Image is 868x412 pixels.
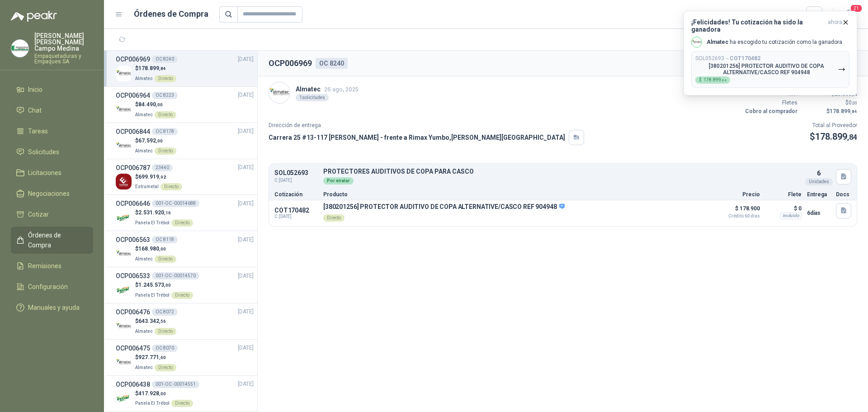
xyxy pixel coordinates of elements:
p: $ [135,353,176,362]
a: Negociaciones [11,185,93,202]
span: Negociaciones [28,189,70,199]
span: 178.899 [815,131,857,142]
h3: OCP006844 [116,127,150,137]
span: Cotizar [28,209,49,219]
div: Por enviar [323,177,354,185]
a: OCP00678723440[DATE] Company Logo$699.919,92EstrumetalDirecto [116,163,254,191]
p: $ [135,208,193,217]
p: Almatec [296,84,359,94]
span: Almatec [135,112,153,117]
p: Docs [836,192,851,197]
span: Manuales y ayuda [28,303,80,313]
h3: OCP006533 [116,271,150,281]
span: [DATE] [238,308,254,316]
span: Panela El Trébol [135,220,170,225]
p: SOL052693 → [695,55,760,62]
p: COT170482 [274,207,318,214]
p: $ [135,317,176,326]
a: Remisiones [11,257,93,275]
p: [380201256] PROTECTOR AUDITIVO DE COPA ALTERNATIVE/CASCO REF 904948 [695,63,838,76]
a: OCP006476OC 8072[DATE] Company Logo$643.342,56AlmatecDirecto [116,307,254,336]
h3: OCP006438 [116,379,150,389]
div: 1 solicitudes [296,94,329,101]
p: Producto [323,192,709,197]
a: OCP006533001-OC -00014570[DATE] Company Logo$1.245.573,00Panela El TrébolDirecto [116,271,254,299]
span: ,92 [159,175,166,180]
span: Tareas [28,126,48,136]
span: 643.342 [138,318,166,324]
div: Directo [155,111,176,118]
img: Company Logo [116,282,132,298]
p: $ [135,64,176,73]
div: OC 8070 [152,345,178,352]
a: Configuración [11,278,93,295]
span: 21 [850,4,863,13]
img: Company Logo [116,246,132,262]
a: Tareas [11,123,93,140]
span: [DATE] [238,163,254,172]
p: [380201256] PROTECTOR AUDITIVO DE COPA ALTERNATIVE/CASCO REF 904948 [323,203,565,211]
p: [PERSON_NAME] [PERSON_NAME] Campo Medina [34,33,93,52]
h3: OCP006646 [116,199,150,208]
a: OCP006475OC 8070[DATE] Company Logo$927.771,60AlmatecDirecto [116,343,254,372]
p: Cotización [274,192,318,197]
img: Company Logo [692,37,702,47]
p: $ [803,99,857,107]
a: Manuales y ayuda [11,299,93,316]
a: Chat [11,102,93,119]
h3: OCP006563 [116,235,150,245]
div: Unidades [805,178,833,185]
img: Logo peakr [11,11,57,22]
div: OC 8223 [152,92,178,99]
a: Solicitudes [11,143,93,161]
h3: OCP006475 [116,343,150,353]
span: Chat [28,105,42,115]
p: Fletes [743,99,797,107]
span: [DATE] [238,199,254,208]
img: Company Logo [116,210,132,226]
a: OCP006563OC 8118[DATE] Company Logo$168.980,00AlmatecDirecto [116,235,254,263]
img: Company Logo [11,40,28,57]
a: OCP006438001-OC -00014551[DATE] Company Logo$417.928,00Panela El TrébolDirecto [116,379,254,408]
div: OC 8072 [152,308,178,316]
span: Configuración [28,282,68,292]
p: $ [135,137,176,145]
span: 84.490 [138,101,163,108]
span: Solicitudes [28,147,59,157]
span: [DATE] [238,272,254,280]
span: Licitaciones [28,168,61,178]
span: 2.531.920 [138,209,171,216]
h3: OCP006969 [116,54,150,64]
img: Company Logo [116,138,132,154]
img: Company Logo [116,102,132,118]
div: Directo [155,147,176,155]
img: Company Logo [116,318,132,334]
button: ¡Felicidades! Tu cotización ha sido la ganadoraahora Company LogoAlmatec ha escogido tu cotizació... [684,11,857,95]
span: ,60 [159,355,166,360]
span: Almatec [135,148,153,153]
a: OCP006964OC 8223[DATE] Company Logo$84.490,00AlmatecDirecto [116,90,254,119]
h3: OCP006476 [116,307,150,317]
p: SOL052693 [274,170,318,176]
h3: OCP006787 [116,163,150,173]
span: ,00 [159,391,166,396]
img: Company Logo [269,82,290,103]
span: Estrumetal [135,184,159,189]
button: 21 [841,6,857,23]
span: Remisiones [28,261,61,271]
span: [DATE] [238,236,254,244]
span: Inicio [28,85,42,95]
span: 178.899 [830,108,857,114]
span: ,84 [850,109,857,114]
h3: OCP006964 [116,90,150,100]
p: PROTECTORES AUDITIVOS DE COPA PARA CASCO [323,168,802,175]
span: ,56 [159,319,166,324]
span: 178.899 [138,65,166,71]
div: OC 8240 [152,56,178,63]
img: Company Logo [116,391,132,407]
span: ,00 [156,138,163,143]
span: 1.245.573 [138,282,171,288]
span: ,84 [721,78,726,82]
span: [DATE] [238,127,254,136]
span: [DATE] [238,380,254,388]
